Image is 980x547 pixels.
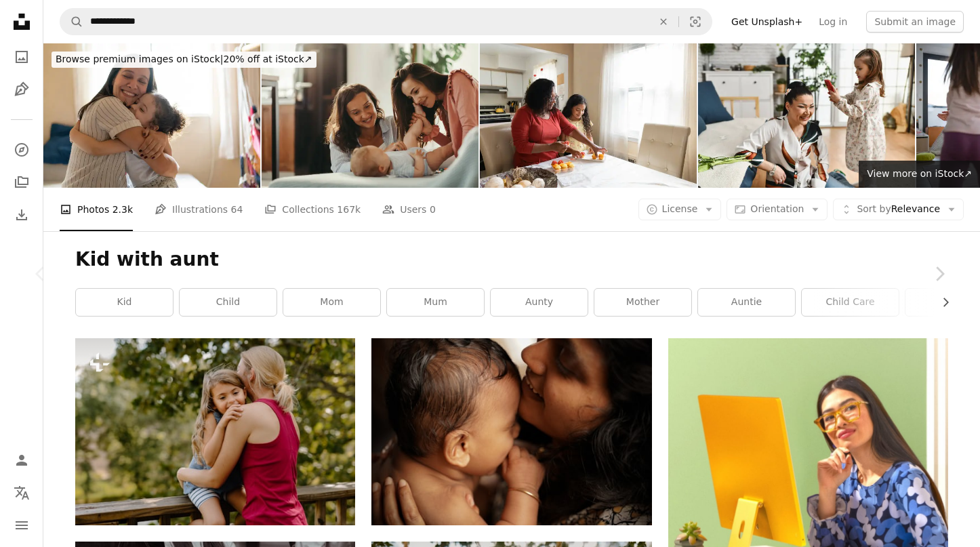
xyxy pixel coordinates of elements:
[75,338,355,525] img: a woman holding a little girl on her lap
[262,43,478,188] img: Affectionate women enjoying in time with a baby son at home.
[264,188,361,231] a: Collections 167k
[750,203,804,214] span: Orientation
[75,425,355,437] a: a woman holding a little girl on her lap
[60,8,712,35] form: Find visuals sitewide
[802,289,899,316] a: child care
[56,54,223,64] span: Browse premium images on iStock |
[387,289,484,316] a: mum
[382,188,436,231] a: Users 0
[371,338,651,525] img: woman kissing baby on cheek
[698,43,915,188] img: Little Girl Taking Picture of Mother's Hair Wanting to Show Her How She Styled It
[231,202,243,217] span: 64
[155,188,243,231] a: Illustrations 64
[811,11,855,33] a: Log in
[56,54,312,64] span: 20% off at iStock ↗
[859,161,980,188] a: View more on iStock↗
[337,202,361,217] span: 167k
[638,199,722,220] button: License
[8,479,35,506] button: Language
[8,447,35,474] a: Log in / Sign up
[899,209,980,339] a: Next
[76,289,173,316] a: kid
[8,169,35,196] a: Collections
[283,289,380,316] a: mom
[43,43,260,188] img: Loving embrace
[8,512,35,539] button: Menu
[857,203,940,216] span: Relevance
[75,247,948,272] h1: Kid with aunt
[371,425,651,437] a: woman kissing baby on cheek
[866,11,964,33] button: Submit an image
[649,9,678,35] button: Clear
[491,289,588,316] a: aunty
[8,201,35,228] a: Download History
[60,9,83,35] button: Search Unsplash
[8,43,35,70] a: Photos
[180,289,277,316] a: child
[430,202,436,217] span: 0
[480,43,697,188] img: Black aunt and niece arranging cupcakes at home
[679,9,712,35] button: Visual search
[723,11,811,33] a: Get Unsplash+
[867,168,972,179] span: View more on iStock ↗
[698,289,795,316] a: auntie
[662,203,698,214] span: License
[857,203,891,214] span: Sort by
[594,289,691,316] a: mother
[43,43,325,76] a: Browse premium images on iStock|20% off at iStock↗
[833,199,964,220] button: Sort byRelevance
[8,76,35,103] a: Illustrations
[8,136,35,163] a: Explore
[727,199,828,220] button: Orientation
